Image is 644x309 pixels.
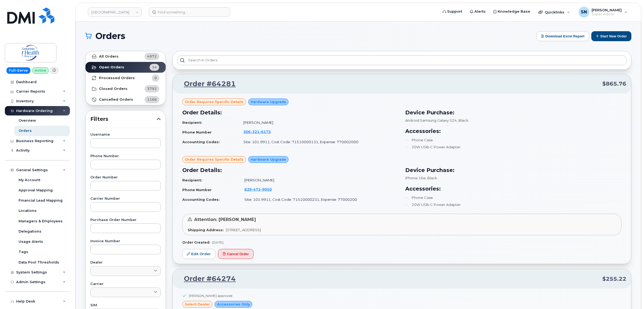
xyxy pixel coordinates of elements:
a: Cancelled Orders1166 [86,94,166,105]
h3: Accessories: [405,127,622,135]
button: Download Excel Report [536,31,589,41]
span: Hardware Upgrade [251,99,286,104]
strong: Phone Number [182,188,212,192]
span: 4972 [147,54,157,59]
span: $865.76 [602,80,626,88]
strong: Processed Orders [99,76,135,80]
span: 14 [152,65,157,70]
span: Accessories Only [217,302,250,307]
a: Order #64281 [177,79,236,89]
h3: Device Purchase: [405,108,622,117]
span: 639 [244,187,272,191]
span: 321 [251,129,259,134]
a: Edit Order [182,249,215,259]
label: Dealer [90,261,161,264]
span: , Black [426,176,437,180]
label: SIM [90,304,161,307]
td: [PERSON_NAME] [240,175,399,185]
label: Phone Number [90,154,161,158]
strong: Closed Orders [99,87,127,91]
div: [PERSON_NAME] approved [189,293,232,298]
span: Order requires Specific details [185,157,244,162]
iframe: Messenger Launcher [621,286,640,305]
span: [DATE] [212,240,223,244]
span: Filters [90,115,156,123]
span: 0 [154,75,157,80]
li: 20W USB-C Power Adapter [405,145,622,150]
label: Carrier Number [90,197,161,201]
td: [PERSON_NAME] [239,118,399,127]
strong: Open Orders [99,65,124,69]
span: 306 [243,129,271,134]
a: All Orders4972 [86,51,166,62]
span: 471 [252,187,261,191]
strong: Phone Number [182,130,212,134]
h3: Order Details: [182,166,399,174]
span: Order requires Specific details [185,99,244,104]
span: Attention: [PERSON_NAME] [194,217,256,222]
label: Carrier [90,282,161,286]
strong: Accounting Codes: [182,197,220,202]
label: Username [90,133,161,136]
span: Hardware Upgrade [251,157,286,162]
strong: Shipping Address: [188,228,224,232]
button: Cancel Order [218,249,254,259]
td: Site: 101.9911, Cost Code: 71510000131, Expense: 770002000 [239,137,399,147]
a: Open Orders14 [86,62,166,73]
span: select Dealer [185,302,210,307]
span: , Black [457,118,468,122]
li: Phone Case [405,195,622,200]
label: Invoice Number [90,240,161,243]
span: 6173 [259,129,271,134]
li: Phone Case [405,138,622,143]
strong: Order Created: [182,240,210,244]
strong: Cancelled Orders [99,97,133,102]
span: 3792 [147,86,157,91]
strong: All Orders [99,54,119,59]
label: Order Number [90,176,161,179]
label: Purchase Order Number [90,218,161,222]
strong: Recipient: [182,120,202,125]
a: Processed Orders0 [86,73,166,83]
td: Site: 101.9911, Cost Code: 71510000231, Expense: 77000200 [240,195,399,204]
h3: Order Details: [182,108,399,117]
h3: Accessories: [405,185,622,193]
button: Start New Order [591,31,631,41]
strong: Accounting Codes: [182,140,220,144]
input: Search in orders [177,55,627,65]
span: Orders [95,32,125,40]
li: 20W USB-C Power Adapter [405,202,622,207]
span: [STREET_ADDRESS] [226,228,261,232]
a: Order #64274 [177,274,236,284]
span: 9050 [261,187,272,191]
span: $255.22 [602,275,626,283]
span: 1166 [147,97,157,102]
a: Closed Orders3792 [86,83,166,94]
span: iPhone 16e [405,176,426,180]
strong: Recipient: [182,178,202,182]
a: 6394719050 [244,187,278,191]
h3: Device Purchase: [405,166,622,174]
a: 3063216173 [243,129,277,134]
span: Android Samsung Galaxy S24 [405,118,457,122]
